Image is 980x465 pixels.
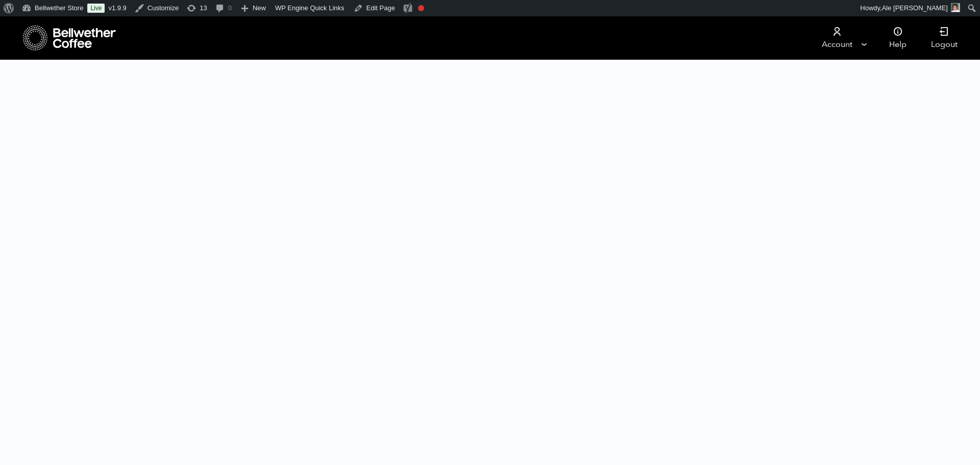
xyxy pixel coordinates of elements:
a: Help [877,16,919,60]
span: Ale [PERSON_NAME] [882,4,948,12]
div: Focus keyphrase not set [418,5,424,11]
a: Live [87,4,105,13]
a: Logout [919,16,970,60]
a: Account [805,16,868,60]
